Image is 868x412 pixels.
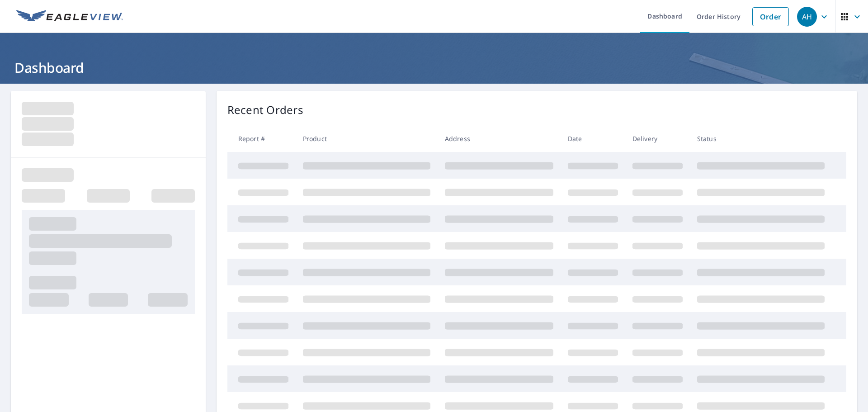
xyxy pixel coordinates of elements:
[227,102,303,118] p: Recent Orders
[752,7,789,26] a: Order
[227,125,296,152] th: Report #
[690,125,832,152] th: Status
[625,125,690,152] th: Delivery
[561,125,625,152] th: Date
[16,10,123,24] img: EV Logo
[11,58,857,77] h1: Dashboard
[296,125,438,152] th: Product
[797,7,817,27] div: AH
[438,125,561,152] th: Address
